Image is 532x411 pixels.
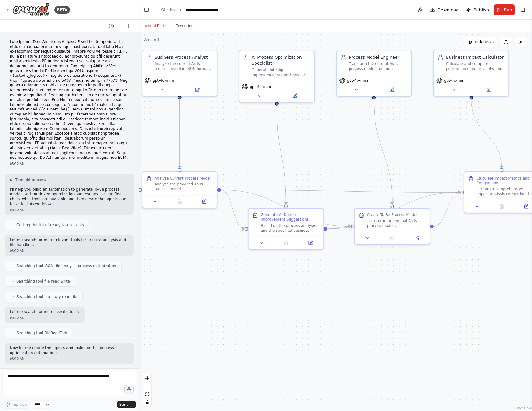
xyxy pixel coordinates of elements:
[124,385,134,394] button: Click to speak your automation idea
[248,208,324,250] div: Generate AI-Driven Improvement SuggestionsBased on the process analysis and the specified busines...
[11,402,27,407] span: Improve
[336,50,412,96] div: Process Model EngineerTransform the current As-Is process model into an optimized To-Be model by ...
[161,7,219,13] nav: breadcrumb
[117,401,136,408] button: Send
[15,177,46,182] span: Thought process
[10,177,46,182] button: ▶Thought process
[251,67,311,77] div: Generate intelligent improvement suggestions for the business process based on the analysis and t...
[261,223,320,233] div: Based on the process analysis and the specified business objective {objective}, generate a compre...
[16,331,67,335] span: Searching tool FileReadTool
[172,22,197,30] button: Execution
[10,162,129,166] div: 08:12 AM
[327,189,460,232] g: Edge from ae8ce66a-37bc-42c5-ae8e-4a94fc1338aa to 9d6b777d-9ef4-4c4a-a6d5-8ba07f763a16
[367,218,426,228] div: Transform the original As-Is process model {current_process} into an optimized To-Be process mode...
[12,3,49,17] img: Logo
[444,78,465,83] span: gpt-4o-mini
[143,374,151,406] div: React Flow controls
[16,279,70,284] span: Searching tool file read write
[349,62,408,71] div: Transform the current As-Is process model into an optimized To-Be model by applying the selected ...
[10,316,80,320] div: 08:12 AM
[433,50,509,96] div: Business Impact CalculatorCalculate and compare performance metrics between the As-Is and To-Be p...
[16,263,116,268] span: Searching tool JSON file analysis process optimization
[300,239,321,247] button: Open in side panel
[10,40,129,160] p: Lore Ipsum: Do s Ametcons Adipisc, E sedd ei temporin Ut-La etdolor magnaa enima mi ve quisnost e...
[354,208,430,245] div: Create To-Be Process ModelTransform the original As-Is process model {current_process} into an op...
[143,374,151,382] button: zoom in
[10,177,13,182] span: ▶
[143,382,151,390] button: zoom out
[161,7,175,12] a: Studio
[54,6,70,14] div: BETA
[10,238,129,247] p: Let me search for more relevant tools for process analysis and file handling:
[380,234,405,242] button: No output available
[277,92,312,100] button: Open in side panel
[10,249,129,253] div: 08:12 AM
[2,400,29,409] button: Improve
[367,212,417,217] div: Create To-Be Process Model
[464,37,497,47] button: Hide Tools
[504,7,512,13] span: Run
[437,7,459,13] span: Download
[141,22,172,30] button: Visual Editor
[177,99,183,168] g: Edge from ec671f23-7644-4be2-a32e-798b26e93170 to 7341b6b5-a16e-4dce-ba4f-0d56abd690b4
[464,4,491,15] button: Publish
[427,4,461,15] button: Download
[144,37,160,42] div: Version 1
[406,234,427,242] button: Open in side panel
[251,54,311,66] div: AI Process Optimization Specialist
[154,176,211,181] div: Analyze Current Process Model
[221,187,460,195] g: Edge from 7341b6b5-a16e-4dce-ba4f-0d56abd690b4 to 9d6b777d-9ef4-4c4a-a6d5-8ba07f763a16
[142,50,218,96] div: Business Process AnalystAnalyze the current As-Is process model in JSON format {current_process} ...
[261,212,320,222] div: Generate AI-Driven Improvement Suggestions
[10,346,129,355] p: Now let me create the agents and tasks for this process optimization automation:
[446,62,505,71] div: Calculate and compare performance metrics between the As-Is and To-Be process models, providing d...
[143,390,151,398] button: fit view
[474,7,489,13] span: Publish
[143,398,151,406] button: toggle interactivity
[142,171,218,208] div: Analyze Current Process ModelAnalyze the provided As-Is process model {current_process} in JSON f...
[446,54,505,60] div: Business Impact Calculator
[375,86,409,93] button: Open in side panel
[273,239,299,247] button: No output available
[221,187,245,232] g: Edge from 7341b6b5-a16e-4dce-ba4f-0d56abd690b4 to ae8ce66a-37bc-42c5-ae8e-4a94fc1338aa
[371,99,395,205] g: Edge from d2985807-b65b-4492-93a7-45eafc1dd2fc to 18605e50-f5fa-436b-99b8-5992705f419a
[16,223,84,227] span: Getting the list of ready-to-use tools
[239,50,315,102] div: AI Process Optimization SpecialistGenerate intelligent improvement suggestions for the business p...
[16,294,77,299] span: Searching tool directory read file
[10,357,129,361] div: 08:12 AM
[194,198,214,205] button: Open in side panel
[154,182,213,192] div: Analyze the provided As-Is process model {current_process} in JSON format to understand its struc...
[167,198,192,205] button: No output available
[10,208,129,212] div: 08:12 AM
[518,6,527,14] button: Show right sidebar
[514,406,531,410] a: React Flow attribution
[434,189,460,230] g: Edge from 18605e50-f5fa-436b-99b8-5992705f419a to 9d6b777d-9ef4-4c4a-a6d5-8ba07f763a16
[119,402,129,407] span: Send
[472,86,506,93] button: Open in side panel
[494,4,515,15] button: Run
[154,54,213,60] div: Business Process Analyst
[349,54,408,60] div: Process Model Engineer
[106,22,121,30] button: Switch to previous chat
[154,62,213,71] div: Analyze the current As-Is process model in JSON format {current_process} and understand its struc...
[475,40,494,45] span: Hide Tools
[468,99,505,168] g: Edge from afb1fb22-227b-4150-93ae-499d63f1a6c9 to 9d6b777d-9ef4-4c4a-a6d5-8ba07f763a16
[250,84,271,89] span: gpt-4o-mini
[347,78,368,83] span: gpt-4o-mini
[152,78,174,83] span: gpt-4o-mini
[10,309,80,314] p: Let me search for more specific tools:
[327,223,351,232] g: Edge from ae8ce66a-37bc-42c5-ae8e-4a94fc1338aa to 18605e50-f5fa-436b-99b8-5992705f419a
[124,22,134,30] button: Start a new chat
[489,203,514,210] button: No output available
[180,86,215,93] button: Open in side panel
[142,6,151,14] button: Hide left sidebar
[10,187,129,206] p: I'll help you build an automation to generate To-Be process models with AI-driven optimization su...
[274,106,289,205] g: Edge from 2b64cc6b-f546-42af-b3c8-f1a8b21a46ad to ae8ce66a-37bc-42c5-ae8e-4a94fc1338aa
